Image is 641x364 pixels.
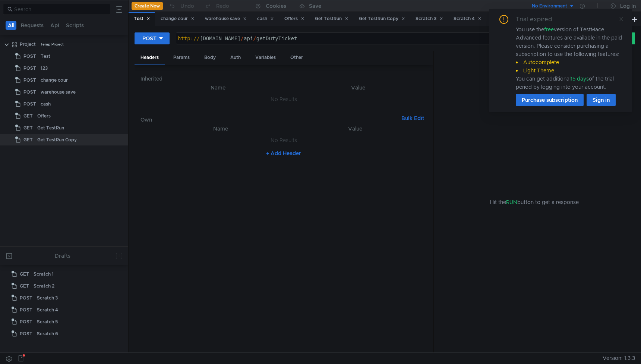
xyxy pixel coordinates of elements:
div: No Environment [532,3,567,10]
span: POST [20,304,32,316]
div: Scratch 4 [37,304,58,316]
div: Redo [216,1,229,10]
button: Requests [19,21,46,30]
span: POST [23,98,36,110]
span: RUN [506,199,517,205]
div: Scratch 1 [34,269,54,280]
span: free [544,26,554,33]
button: Purchase subscription [516,94,584,106]
nz-embed-empty: No Results [271,96,297,103]
button: Bulk Edit [398,114,427,123]
div: Headers [135,51,165,65]
div: Test [41,51,50,62]
div: Get TestRun Copy [359,15,405,23]
div: Scratch 2 [34,280,54,292]
div: You use the version of TestMace. Advanced features are available in the paid version. Please cons... [516,25,623,91]
span: GET [20,280,29,292]
div: Auth [224,51,247,65]
div: Save [309,3,321,9]
span: POST [20,328,32,339]
div: Scratch 5 [37,316,58,327]
th: Value [289,124,421,133]
h6: Own [140,115,398,124]
div: You can get additional of the trial period by logging into your account. [516,75,623,91]
button: Scripts [64,21,86,30]
div: Get TestRun [315,15,348,23]
span: POST [20,316,32,327]
span: POST [23,51,36,62]
div: Project [20,39,36,50]
div: Offers [37,110,51,122]
div: POST [142,34,157,43]
div: cash [257,15,274,23]
input: Search... [14,5,106,13]
div: Body [198,51,222,65]
span: Hit the button to get a response [490,198,579,206]
div: change cour [41,75,68,86]
span: POST [23,75,36,86]
div: warehouse save [205,15,247,23]
div: Scratch 4 [454,15,481,23]
span: GET [20,269,29,280]
span: GET [23,122,33,134]
button: Api [48,21,61,30]
button: All [6,21,16,30]
div: Variables [249,51,282,65]
div: Get TestRun Copy [37,134,77,145]
span: POST [20,292,32,304]
div: Params [167,51,196,65]
th: Value [289,83,427,92]
div: change cour [161,15,195,23]
div: Trial expired [516,15,561,24]
span: POST [23,63,36,74]
div: Temp Project [40,39,64,50]
span: POST [23,87,36,98]
div: warehouse save [41,87,76,98]
div: Get TestRun [37,122,64,134]
button: + Add Header [263,149,304,158]
button: Undo [163,0,199,12]
li: Autocomplete [516,58,623,66]
span: 15 days [571,75,589,82]
div: Scratch 3 [416,15,443,23]
button: Redo [199,0,234,12]
nz-embed-empty: No Results [271,137,297,144]
div: cash [41,98,51,110]
span: Version: 1.3.3 [603,353,635,364]
div: 123 [41,63,48,74]
div: Offers [284,15,304,23]
div: Scratch 3 [37,292,58,304]
div: Cookies [266,1,286,10]
span: GET [23,110,33,122]
div: Other [284,51,309,65]
button: Create New [132,2,163,10]
button: POST [135,32,170,44]
h6: Inherited [140,74,427,83]
div: Undo [180,1,194,10]
div: Scratch 6 [37,328,58,339]
div: Test [134,15,150,23]
div: Log In [620,1,636,10]
span: GET [23,134,33,145]
div: Drafts [55,251,70,260]
li: Light Theme [516,66,623,75]
th: Name [146,83,289,92]
button: Sign in [587,94,616,106]
th: Name [152,124,289,133]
